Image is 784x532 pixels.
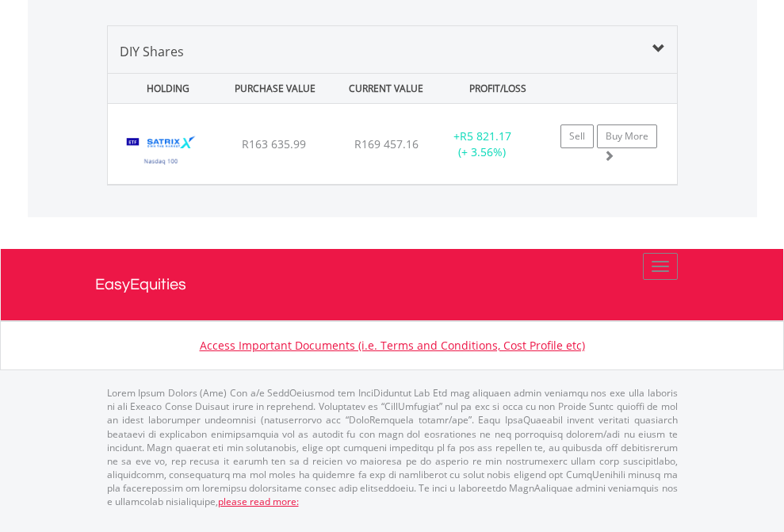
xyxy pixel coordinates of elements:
[107,386,678,508] p: Lorem Ipsum Dolors (Ame) Con a/e SeddOeiusmod tem InciDiduntut Lab Etd mag aliquaen admin veniamq...
[433,128,532,160] div: + (+ 3.56%)
[95,249,690,320] a: EasyEquities
[116,124,207,180] img: TFSA.STXNDQ.png
[200,338,585,353] a: Access Important Documents (i.e. Terms and Conditions, Cost Profile etc)
[597,124,657,148] a: Buy More
[354,136,419,151] span: R169 457.16
[109,74,217,103] div: HOLDING
[242,136,306,151] span: R163 635.99
[218,495,299,508] a: please read more:
[221,74,329,103] div: PURCHASE VALUE
[460,128,511,144] span: R5 821.17
[120,43,184,60] span: DIY Shares
[444,74,552,103] div: PROFIT/LOSS
[560,124,594,148] a: Sell
[332,74,440,103] div: CURRENT VALUE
